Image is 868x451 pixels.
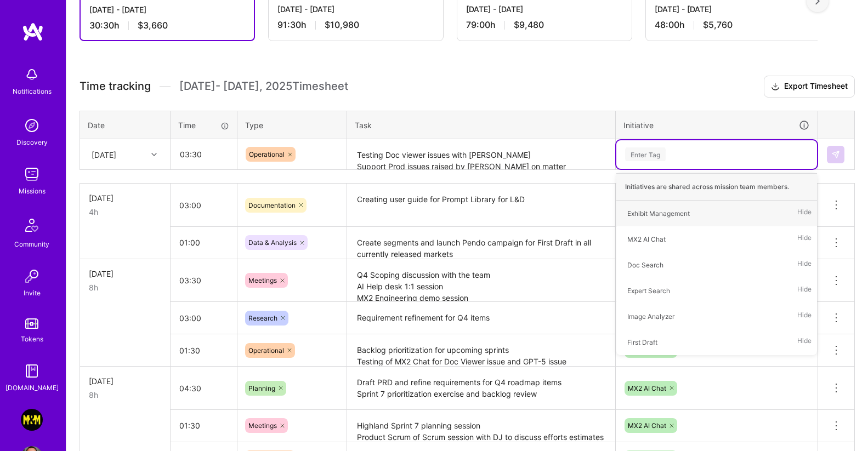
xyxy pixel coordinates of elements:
a: Morgan & Morgan: Document Management Product Manager [18,409,46,431]
div: 91:30 h [277,19,434,31]
div: 48:00 h [655,19,812,31]
img: Invite [21,265,43,287]
span: [DATE] - [DATE] , 2025 Timesheet [179,79,348,93]
div: Enter Tag [625,146,666,163]
span: Data & Analysis [248,238,297,247]
i: icon Chevron [151,152,157,157]
div: Initiative [623,119,810,132]
div: Missions [19,185,46,197]
div: [DATE] [89,375,161,387]
img: guide book [21,360,43,382]
span: Hide [797,258,812,272]
img: Community [19,212,45,238]
button: Export Timesheet [764,76,855,98]
textarea: Backlog prioritization for upcoming sprints Testing of MX2 Chat for Doc Viewer issue and GPT-5 issue [348,335,614,366]
input: HH:MM [171,191,237,220]
div: Expert Search [627,285,670,296]
span: $9,480 [514,19,544,31]
div: 4h [89,206,161,218]
span: $10,980 [325,19,359,31]
input: HH:MM [171,228,237,257]
span: Meetings [248,421,277,430]
div: [DATE] - [DATE] [277,3,434,15]
div: Notifications [13,85,52,97]
div: Community [14,238,49,250]
span: MX2 AI Chat [628,384,666,392]
div: Time [178,119,229,131]
th: Date [80,111,171,139]
div: [DATE] [89,192,161,204]
span: $5,760 [703,19,733,31]
img: logo [22,22,44,42]
span: Documentation [248,201,296,209]
div: 79:00 h [466,19,623,31]
div: 30:30 h [89,20,245,31]
span: $3,660 [138,20,168,31]
div: 8h [89,389,161,401]
div: Discovery [16,136,48,148]
textarea: Testing Doc viewer issues with [PERSON_NAME] Support Prod issues raised by [PERSON_NAME] on matte... [348,140,614,169]
span: Time tracking [80,79,151,93]
input: HH:MM [171,374,237,403]
div: Doc Search [627,259,663,271]
img: tokens [25,318,38,329]
div: [DATE] - [DATE] [655,3,812,15]
textarea: Creating user guide for Prompt Library for L&D [348,185,614,226]
textarea: Requirement refinement for Q4 items [348,303,614,333]
th: Type [237,111,347,139]
span: Meetings [248,276,277,284]
span: Research [248,314,277,322]
div: MX2 AI Chat [627,233,666,245]
div: Invite [24,287,41,299]
span: Operational [249,150,285,158]
input: HH:MM [171,411,237,440]
input: HH:MM [171,140,236,169]
img: Submit [831,150,840,159]
div: Image Analyzer [627,311,674,322]
div: [DOMAIN_NAME] [5,382,59,393]
div: [DATE] - [DATE] [466,3,623,15]
img: teamwork [21,163,43,185]
textarea: Draft PRD and refine requirements for Q4 roadmap items Sprint 7 prioritization exercise and backl... [348,368,614,409]
img: Morgan & Morgan: Document Management Product Manager [21,409,43,431]
img: discovery [21,115,43,136]
div: Initiatives are shared across mission team members. [616,173,817,201]
span: Hide [797,206,812,221]
span: MX2 AI Chat [628,421,666,430]
span: Hide [797,283,812,298]
div: 8h [89,282,161,293]
textarea: Create segments and launch Pendo campaign for First Draft in all currently released markets [348,228,614,258]
div: Tokens [21,333,43,345]
input: HH:MM [171,336,237,365]
input: HH:MM [171,304,237,333]
span: Operational [248,346,284,355]
span: Hide [797,232,812,247]
i: icon Download [771,81,780,93]
input: HH:MM [171,266,237,295]
div: Exhibit Management [627,208,690,219]
textarea: Q4 Scoping discussion with the team AI Help desk 1:1 session MX2 Engineering demo session Cross-t... [348,260,614,301]
div: [DATE] - [DATE] [89,4,245,15]
th: Task [347,111,616,139]
div: [DATE] [89,268,161,279]
textarea: Highland Sprint 7 planning session Product Scrum of Scrum session with DJ to discuss efforts esti... [348,411,614,441]
div: First Draft [627,336,657,348]
span: Hide [797,335,812,350]
div: [DATE] [92,149,116,160]
span: Hide [797,309,812,324]
img: bell [21,64,43,85]
span: Planning [248,384,275,392]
